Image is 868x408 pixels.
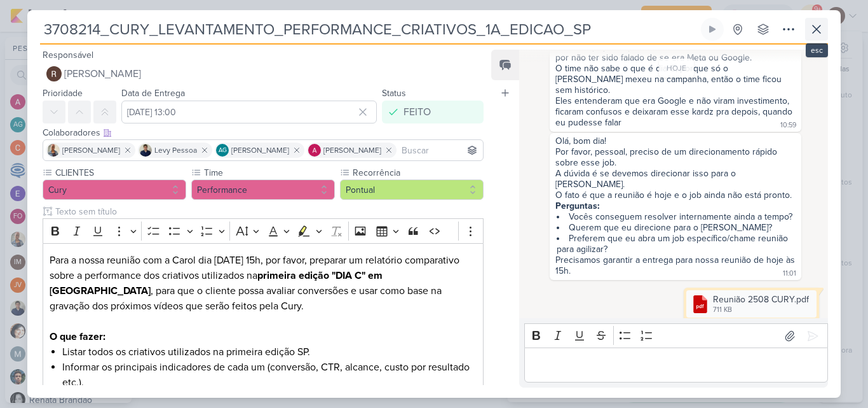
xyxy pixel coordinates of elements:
strong: Perguntas: [555,200,600,211]
div: O fato é que a reunião é hoje e o job ainda não está pronto. [555,190,796,200]
div: 10:59 [780,120,796,130]
span: [PERSON_NAME] [323,144,381,156]
button: Cury [43,179,186,200]
strong: O que fazer: [50,330,105,343]
input: Kard Sem Título [40,18,698,41]
div: FEITO [403,104,431,120]
span: [PERSON_NAME] [62,144,120,156]
div: Por favor, pessoal, preciso de um direcionamento rápido sobre esse job. [555,146,796,168]
div: Editor toolbar [524,323,828,348]
label: Status [382,88,406,99]
label: Responsável [43,50,93,60]
div: 711 KB [713,305,809,315]
img: Rafael Dornelles [46,66,62,81]
span: [PERSON_NAME] [231,144,289,156]
label: Time [203,166,335,179]
button: FEITO [382,101,484,123]
div: 11:01 [783,269,796,279]
input: Select a date [121,101,377,123]
p: AG [219,148,227,154]
div: A dúvida é se devemos direcionar isso para o [PERSON_NAME]. [555,168,796,190]
div: Eles entenderam que era Google e não viram investimento, ficaram confusos e deixaram esse kardz p... [555,95,795,128]
li: Querem que eu direcione para o [PERSON_NAME]? [557,222,796,233]
button: [PERSON_NAME] [43,62,484,85]
p: Para a nossa reunião com a Carol dia [DATE] 15h, por favor, preparar um relatório comparativo sob... [50,253,477,329]
label: Prioridade [43,88,83,99]
label: CLIENTES [54,166,186,179]
span: Levy Pessoa [154,144,197,156]
div: O time não sabe o que é dia C, porque só o [PERSON_NAME] mexeu na campanha, então o time ficou se... [555,63,796,95]
label: Data de Entrega [121,88,185,99]
li: Informar os principais indicadores de cada um (conversão, CTR, alcance, custo por resultado etc.). [62,360,477,390]
button: Pontual [340,179,484,200]
div: Aline Gimenez Graciano [216,144,229,157]
label: Recorrência [351,166,484,179]
div: Reunião 2508 CURY.pdf [686,290,817,318]
span: [PERSON_NAME] [64,66,141,81]
button: Performance [191,179,335,200]
input: Buscar [399,143,480,158]
div: esc [806,43,828,57]
img: Levy Pessoa [139,144,152,157]
div: Editor editing area: main [524,348,828,383]
div: Editor toolbar [43,218,484,243]
input: Texto sem título [53,205,484,218]
div: Olá, bom dia! [555,136,796,146]
div: Reunião 2508 CURY.pdf [713,293,809,306]
li: Listar todos os criativos utilizados na primeira edição SP. [62,344,477,360]
div: Precisamos garantir a entrega para nossa reunião de hoje às 15h. [555,255,797,276]
div: Colaboradores [43,126,484,139]
div: Ligar relógio [707,24,717,34]
img: Alessandra Gomes [308,144,321,157]
img: Iara Santos [47,144,60,157]
li: Vocês conseguem resolver internamente ainda a tempo? [557,211,796,222]
li: Preferem que eu abra um job específico/chame reunião para agilizar? [557,233,796,255]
